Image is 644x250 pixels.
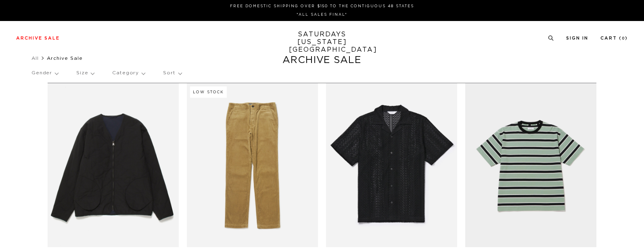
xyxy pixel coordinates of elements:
[31,56,39,61] a: All
[19,3,625,9] p: FREE DOMESTIC SHIPPING OVER $150 TO THE CONTIGUOUS 48 STATES
[190,86,227,98] div: Low Stock
[163,64,181,82] p: Sort
[622,37,625,40] small: 0
[566,36,588,40] a: Sign In
[112,64,145,82] p: Category
[16,36,60,40] a: Archive Sale
[76,64,94,82] p: Size
[31,64,58,82] p: Gender
[600,36,628,40] a: Cart (0)
[289,31,355,54] a: SATURDAYS[US_STATE][GEOGRAPHIC_DATA]
[19,12,625,18] p: *ALL SALES FINAL*
[47,56,83,61] span: Archive Sale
